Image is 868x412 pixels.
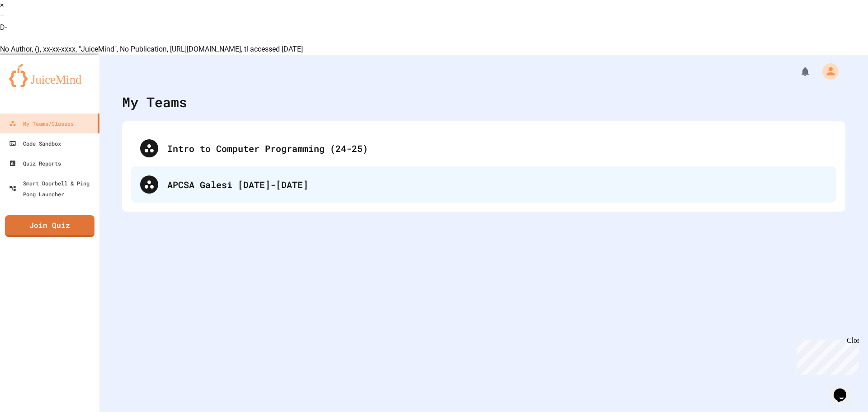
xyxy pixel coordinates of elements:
div: APCSA Galesi [DATE]-[DATE] [131,166,836,203]
iframe: chat widget [830,376,859,403]
div: Chat with us now!Close [4,4,62,57]
div: Code Sandbox [9,138,61,149]
div: My Teams [122,92,187,112]
div: Intro to Computer Programming (24-25) [167,142,827,155]
div: Intro to Computer Programming (24-25) [131,130,836,166]
a: Join Quiz [5,215,94,237]
div: APCSA Galesi [DATE]-[DATE] [167,178,827,191]
div: Smart Doorbell & Ping Pong Launcher [9,178,96,199]
div: My Teams/Classes [9,118,74,129]
div: My Account [813,61,841,82]
div: Quiz Reports [9,158,61,169]
img: logo-orange.svg [9,64,90,87]
iframe: chat widget [793,336,859,375]
div: My Notifications [783,64,813,79]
